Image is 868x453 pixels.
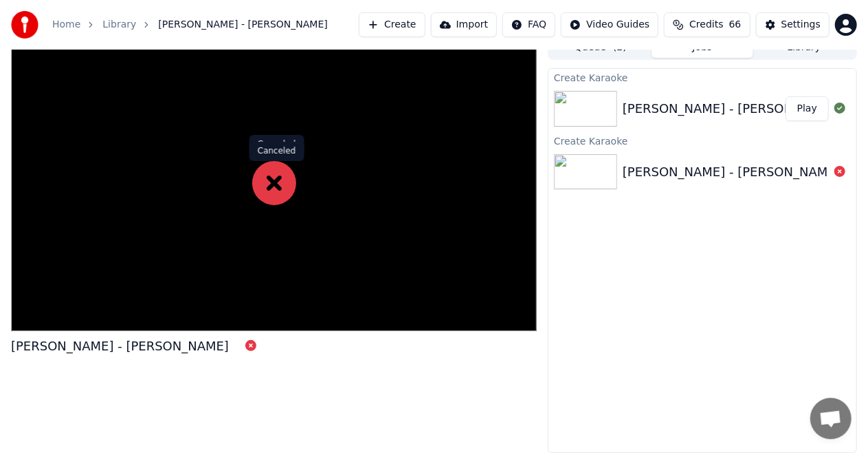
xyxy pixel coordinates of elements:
[11,11,38,39] img: youka
[102,18,136,32] a: Library
[548,132,856,149] div: Create Karaoke
[548,69,856,85] div: Create Karaoke
[431,12,497,37] button: Import
[623,99,841,118] div: [PERSON_NAME] - [PERSON_NAME]
[11,337,229,356] div: [PERSON_NAME] - [PERSON_NAME]
[729,18,742,32] span: 66
[359,12,425,37] button: Create
[249,135,304,154] div: Canceled
[689,18,723,32] span: Credits
[52,18,328,32] nav: breadcrumb
[810,398,852,439] div: Open chat
[249,142,304,161] div: Canceled
[756,12,830,37] button: Settings
[786,96,829,121] button: Play
[502,12,555,37] button: FAQ
[623,162,841,182] div: [PERSON_NAME] - [PERSON_NAME]
[561,12,658,37] button: Video Guides
[664,12,750,37] button: Credits66
[158,18,328,32] span: [PERSON_NAME] - [PERSON_NAME]
[52,18,80,32] a: Home
[781,18,821,32] div: Settings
